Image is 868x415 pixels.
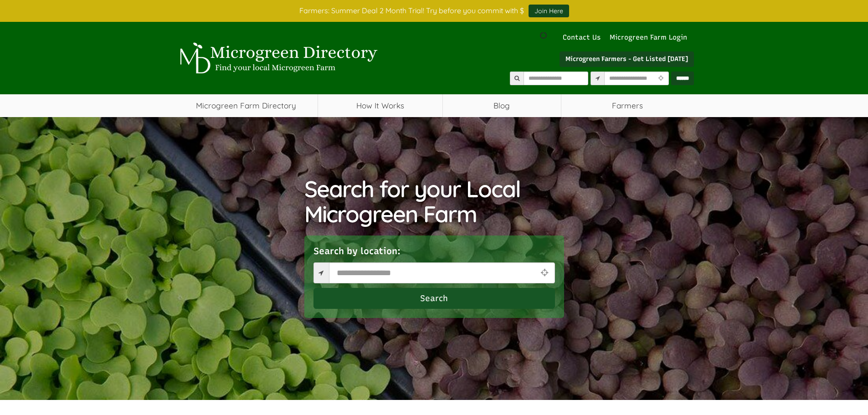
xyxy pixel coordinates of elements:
i: Use Current Location [656,76,666,82]
a: Microgreen Farm Login [610,33,692,42]
h1: Search for your Local Microgreen Farm [304,176,564,226]
a: Contact Us [558,33,605,42]
i: Use Current Location [538,268,550,277]
div: Farmers: Summer Deal 2 Month Trial! Try before you commit with $ [168,5,701,17]
a: Blog [443,94,561,117]
a: How It Works [318,94,442,117]
span: Farmers [561,94,694,117]
a: Microgreen Farmers - Get Listed [DATE] [560,51,694,67]
a: Join Here [529,5,569,17]
button: Search [313,288,555,309]
label: Search by location: [313,245,401,258]
img: Microgreen Directory [175,42,380,74]
a: Microgreen Farm Directory [175,94,318,117]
